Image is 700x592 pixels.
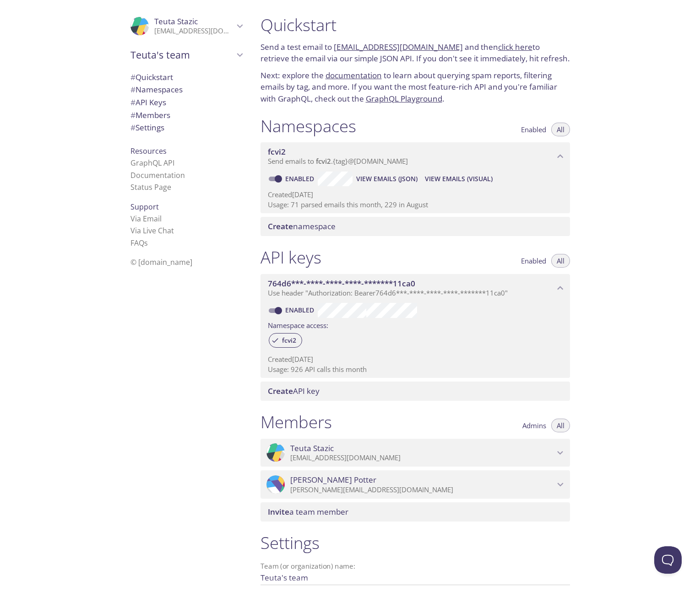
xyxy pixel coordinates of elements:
span: # [130,72,136,82]
span: Resources [130,146,167,156]
span: View Emails (Visual) [425,173,493,184]
div: Teuta Stazic [260,439,570,467]
span: s [144,238,148,248]
a: FAQ [130,238,148,248]
button: Enabled [516,254,552,268]
button: All [551,419,570,432]
span: Create [268,221,293,231]
div: John Potter [260,470,570,499]
a: Enabled [284,174,318,183]
div: Create namespace [260,217,570,236]
span: # [130,97,136,108]
button: View Emails (Visual) [421,172,496,186]
a: Enabled [284,306,318,314]
p: Send a test email to and then to retrieve the email via our simple JSON API. If you don't see it ... [260,41,570,65]
div: Invite a team member [260,502,570,522]
span: © [DOMAIN_NAME] [130,257,192,267]
span: Settings [130,122,164,133]
iframe: Help Scout Beacon - Open [654,546,682,574]
a: GraphQL API [130,158,174,168]
a: GraphQL Playground [366,93,442,104]
p: [PERSON_NAME][EMAIL_ADDRESS][DOMAIN_NAME] [290,485,554,495]
p: Usage: 71 parsed emails this month, 229 in August [268,200,563,210]
span: fcvi2 [316,156,331,166]
a: [EMAIL_ADDRESS][DOMAIN_NAME] [334,42,463,52]
div: Teuta Stazic [123,11,250,41]
div: Team Settings [123,121,250,134]
span: fcvi2 [277,336,302,344]
a: click here [498,42,532,52]
span: namespace [268,221,336,231]
h1: Namespaces [260,116,356,136]
button: All [551,254,570,268]
span: # [130,84,136,95]
p: [EMAIL_ADDRESS][DOMAIN_NAME] [154,27,234,36]
button: Enabled [516,123,552,136]
span: Namespaces [130,84,183,95]
span: a team member [268,506,348,517]
div: fcvi2 [269,333,302,348]
span: Create [268,386,293,396]
div: fcvi2 namespace [260,142,570,171]
span: API Keys [130,97,166,108]
button: View Emails (JSON) [353,172,421,186]
span: Teuta's team [130,48,234,61]
h1: API keys [260,247,321,268]
span: [PERSON_NAME] Potter [290,475,376,485]
div: Teuta's team [123,43,250,67]
span: API key [268,386,320,396]
span: Members [130,110,170,120]
div: Create API Key [260,382,570,401]
span: Teuta Stazic [290,443,334,453]
h1: Members [260,412,332,432]
button: Admins [517,419,552,432]
a: Via Live Chat [130,226,174,236]
span: Invite [268,506,289,517]
label: Namespace access: [268,318,328,331]
div: Namespaces [123,83,250,96]
p: Created [DATE] [268,190,563,199]
span: # [130,122,136,133]
label: Team (or organization) name: [260,563,356,570]
button: All [551,123,570,136]
span: Teuta Stazic [154,16,198,27]
h1: Settings [260,533,570,553]
p: Usage: 926 API calls this month [268,365,563,374]
h1: Quickstart [260,15,570,35]
span: Send emails to . {tag} @[DOMAIN_NAME] [268,156,408,166]
a: Documentation [130,170,185,180]
span: fcvi2 [268,146,286,157]
span: Quickstart [130,72,173,82]
a: Via Email [130,214,162,224]
span: View Emails (JSON) [356,173,418,184]
span: Support [130,202,159,212]
div: API Keys [123,96,250,109]
a: documentation [326,70,382,81]
p: Created [DATE] [268,355,563,364]
a: Status Page [130,182,171,192]
div: Members [123,109,250,122]
p: [EMAIL_ADDRESS][DOMAIN_NAME] [290,453,554,463]
p: Next: explore the to learn about querying spam reports, filtering emails by tag, and more. If you... [260,70,570,105]
span: # [130,110,136,120]
div: Quickstart [123,71,250,84]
